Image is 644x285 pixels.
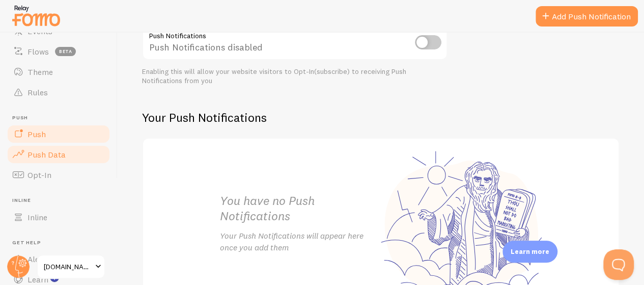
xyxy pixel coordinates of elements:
[511,247,549,256] p: Learn more
[27,87,48,97] span: Rules
[142,67,447,85] div: Enabling this will allow your website visitors to Opt-In(subscribe) to receiving Push Notificatio...
[27,274,48,284] span: Learn
[27,46,49,57] span: Flows
[27,129,46,139] span: Push
[55,47,76,56] span: beta
[11,3,62,29] img: fomo-relay-logo-orange.svg
[12,240,111,246] span: Get Help
[6,62,111,82] a: Theme
[142,24,447,62] div: Push Notifications disabled
[37,254,105,279] a: [DOMAIN_NAME]
[502,241,557,263] div: Learn more
[12,197,111,204] span: Inline
[142,110,620,125] h2: Your Push Notifications
[27,170,51,180] span: Opt-In
[220,193,381,224] h2: You have no Push Notifications
[6,124,111,144] a: Push
[6,41,111,62] a: Flows beta
[27,254,49,264] span: Alerts
[6,165,111,185] a: Opt-In
[6,82,111,102] a: Rules
[44,261,92,273] span: [DOMAIN_NAME]
[6,249,111,269] a: Alerts
[603,249,634,280] iframe: Help Scout Beacon - Open
[12,115,111,121] span: Push
[6,144,111,165] a: Push Data
[220,230,381,253] p: Your Push Notifications will appear here once you add them
[6,207,111,227] a: Inline
[27,149,66,160] span: Push Data
[27,67,53,77] span: Theme
[27,212,47,222] span: Inline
